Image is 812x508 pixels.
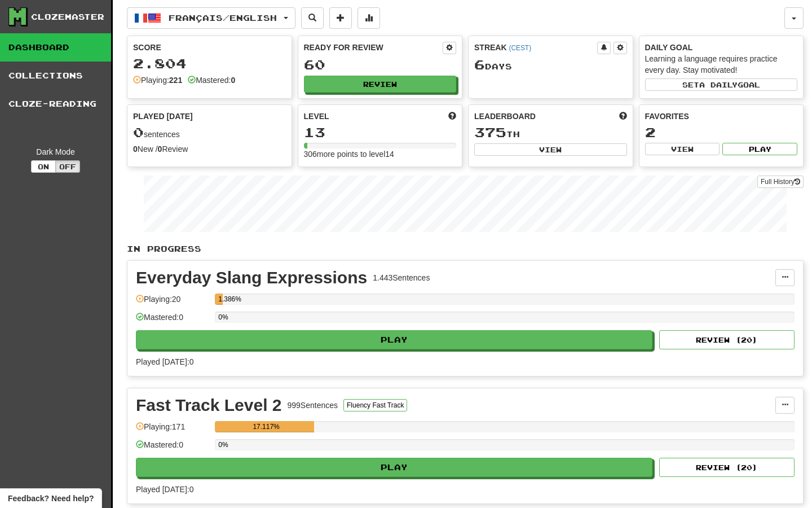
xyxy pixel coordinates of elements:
[169,13,277,23] span: Français / English
[133,56,286,71] div: 2.804
[301,7,324,29] button: Search sentences
[55,160,80,173] button: Off
[645,42,798,53] div: Daily Goal
[699,81,738,89] span: a daily
[645,125,798,139] div: 2
[136,421,209,440] div: Playing: 171
[8,493,94,504] span: Open feedback widget
[136,458,652,477] button: Play
[304,148,457,160] div: 306 more points to level 14
[133,75,182,86] div: Playing:
[133,124,144,140] span: 0
[304,111,329,122] span: Level
[474,42,597,53] div: Streak
[659,458,795,477] button: Review (20)
[218,294,223,305] div: 1.386%
[474,111,536,122] span: Leaderboard
[218,421,314,432] div: 17.117%
[136,269,367,286] div: Everyday Slang Expressions
[474,58,627,72] div: Day s
[133,42,286,53] div: Score
[448,111,456,122] span: Score more points to level up
[136,397,282,414] div: Fast Track Level 2
[133,144,138,154] strong: 0
[722,143,797,155] button: Play
[474,125,627,140] div: th
[659,330,795,349] button: Review (20)
[645,78,798,91] button: Seta dailygoal
[31,160,56,173] button: On
[288,400,338,411] div: 999 Sentences
[133,125,286,140] div: sentences
[136,330,652,349] button: Play
[231,76,235,85] strong: 0
[8,146,103,157] div: Dark Mode
[474,143,627,156] button: View
[304,42,443,53] div: Ready for Review
[358,7,380,29] button: More stats
[304,58,457,72] div: 60
[133,143,286,155] div: New / Review
[31,11,104,23] div: Clozemaster
[136,439,209,458] div: Mastered: 0
[645,111,798,122] div: Favorites
[169,76,182,85] strong: 221
[343,399,407,411] button: Fluency Fast Track
[474,56,485,72] span: 6
[645,143,720,155] button: View
[136,312,209,330] div: Mastered: 0
[474,124,506,140] span: 375
[645,53,798,76] div: Learning a language requires practice every day. Stay motivated!
[136,485,193,494] span: Played [DATE]: 0
[329,7,352,29] button: Add sentence to collection
[127,243,804,255] p: In Progress
[619,111,627,122] span: This week in points, UTC
[136,294,209,312] div: Playing: 20
[127,7,295,29] button: Français/English
[304,125,457,139] div: 13
[158,144,162,154] strong: 0
[509,44,531,52] a: (CEST)
[373,272,430,283] div: 1.443 Sentences
[304,76,457,93] button: Review
[133,111,193,122] span: Played [DATE]
[188,75,235,86] div: Mastered:
[136,357,193,366] span: Played [DATE]: 0
[757,176,804,188] a: Full History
